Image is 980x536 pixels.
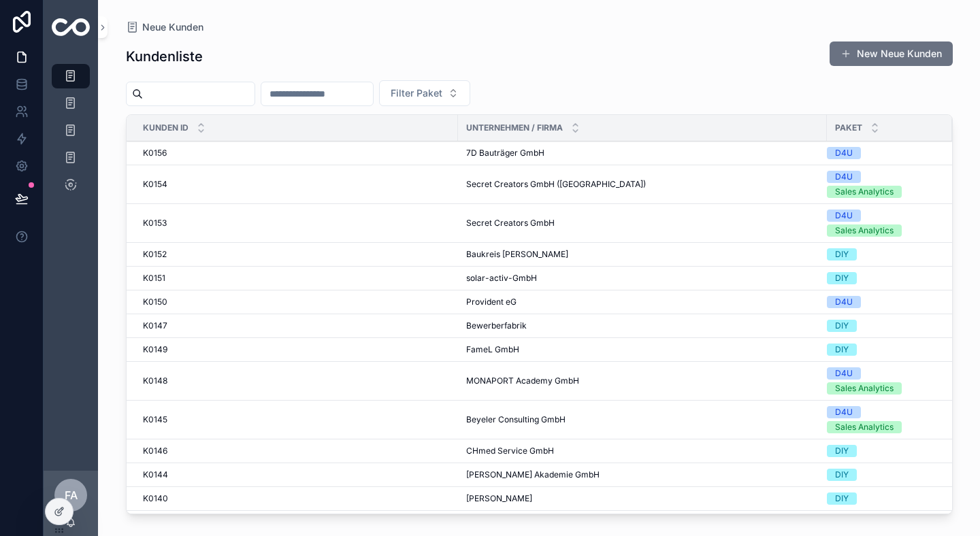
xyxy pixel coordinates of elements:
a: DIY [827,469,936,481]
a: K0145 [143,414,450,425]
a: Beyeler Consulting GmbH [466,414,819,425]
a: Secret Creators GmbH [466,218,819,229]
span: [PERSON_NAME] Akademie GmbH [466,469,600,480]
a: Bewerberfabrik [466,320,819,331]
span: Paket [835,122,862,133]
span: FA [65,487,78,503]
span: K0147 [143,320,167,331]
a: MONAPORT Academy GmbH [466,375,819,386]
a: Secret Creators GmbH ([GEOGRAPHIC_DATA]) [466,179,819,190]
a: D4USales Analytics [827,210,936,237]
span: K0153 [143,218,167,229]
a: K0153 [143,218,450,229]
span: CHmed Service GmbH [466,446,554,456]
div: Sales Analytics [835,421,894,433]
span: K0154 [143,179,167,190]
span: K0144 [143,469,168,480]
a: Neue Kunden [126,20,203,34]
a: K0156 [143,148,450,158]
a: D4U [827,296,936,308]
a: DIY [827,445,936,457]
div: DIY [835,248,849,261]
div: Sales Analytics [835,224,894,237]
a: Baukreis [PERSON_NAME] [466,249,819,260]
span: Neue Kunden [142,20,203,34]
a: K0154 [143,179,450,190]
a: K0152 [143,249,450,260]
span: K0148 [143,375,167,386]
a: DIY [827,320,936,332]
span: FameL GmbH [466,344,519,355]
span: K0145 [143,414,167,425]
div: DIY [835,469,849,481]
span: Unternehmen / Firma [466,122,563,133]
a: D4USales Analytics [827,367,936,395]
a: Provident eG [466,297,819,307]
div: DIY [835,320,849,332]
div: D4U [835,367,853,380]
div: D4U [835,171,853,183]
div: scrollable content [44,54,98,215]
div: D4U [835,210,853,222]
a: K0148 [143,375,450,386]
a: CHmed Service GmbH [466,446,819,456]
span: Secret Creators GmbH [466,218,555,229]
span: Kunden ID [143,122,189,133]
img: App logo [52,18,90,36]
a: K0151 [143,273,450,284]
a: D4U [827,147,936,159]
div: Sales Analytics [835,382,894,395]
span: solar-activ-GmbH [466,273,537,284]
div: DIY [835,272,849,284]
span: Secret Creators GmbH ([GEOGRAPHIC_DATA]) [466,179,646,190]
div: Sales Analytics [835,186,894,198]
div: D4U [835,296,853,308]
a: DIY [827,248,936,261]
span: K0151 [143,273,165,284]
a: K0140 [143,493,450,504]
span: Provident eG [466,297,517,307]
a: [PERSON_NAME] Akademie GmbH [466,469,819,480]
div: D4U [835,147,853,159]
span: K0140 [143,493,168,504]
a: K0146 [143,446,450,456]
span: MONAPORT Academy GmbH [466,375,579,386]
span: K0150 [143,297,167,307]
a: solar-activ-GmbH [466,273,819,284]
a: [PERSON_NAME] [466,493,819,504]
span: Baukreis [PERSON_NAME] [466,249,568,260]
button: Select Button [379,80,470,106]
a: DIY [827,344,936,356]
div: DIY [835,344,849,356]
span: Beyeler Consulting GmbH [466,414,566,425]
a: K0149 [143,344,450,355]
a: DIY [827,492,936,505]
button: New Neue Kunden [830,41,953,66]
span: K0149 [143,344,167,355]
div: D4U [835,406,853,418]
div: DIY [835,445,849,457]
h1: Kundenliste [126,47,203,66]
span: Bewerberfabrik [466,320,527,331]
span: K0152 [143,249,167,260]
span: K0156 [143,148,167,158]
a: D4USales Analytics [827,171,936,198]
span: K0146 [143,446,167,456]
a: 7D Bauträger GmbH [466,148,819,158]
a: D4USales Analytics [827,406,936,433]
div: DIY [835,492,849,505]
a: K0147 [143,320,450,331]
a: DIY [827,272,936,284]
a: K0144 [143,469,450,480]
a: FameL GmbH [466,344,819,355]
span: [PERSON_NAME] [466,493,532,504]
span: Filter Paket [391,86,442,100]
a: K0150 [143,297,450,307]
span: 7D Bauträger GmbH [466,148,544,158]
